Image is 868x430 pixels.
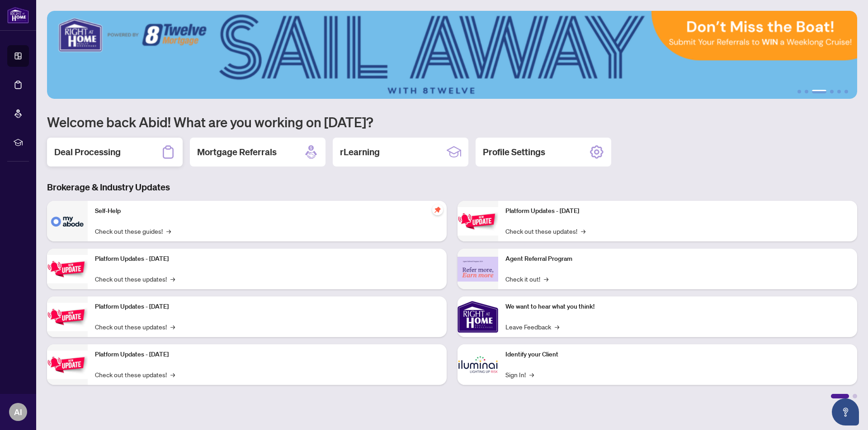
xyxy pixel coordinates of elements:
h2: Deal Processing [54,146,121,158]
p: Platform Updates - [DATE] [505,206,850,216]
img: Platform Updates - July 21, 2025 [47,303,88,331]
h3: Brokerage & Industry Updates [47,181,857,194]
img: Platform Updates - July 8, 2025 [47,351,88,379]
span: → [170,370,175,379]
a: Leave Feedback→ [505,322,559,332]
p: Platform Updates - [DATE] [95,350,439,360]
h2: Profile Settings [483,146,545,158]
p: Agent Referral Program [505,254,850,264]
a: Check out these updates!→ [505,226,585,236]
a: Check out these updates!→ [95,370,175,379]
button: 5 [837,90,841,93]
a: Check out these updates!→ [95,322,175,332]
span: AI [14,406,22,418]
a: Check it out!→ [505,274,548,284]
button: 6 [844,90,848,93]
span: → [529,370,534,379]
p: Identify your Client [505,350,850,360]
img: Agent Referral Program [458,257,498,282]
p: Platform Updates - [DATE] [95,302,439,312]
img: Self-Help [47,201,88,241]
button: 4 [830,90,834,93]
a: Check out these updates!→ [95,274,175,284]
img: logo [7,7,29,23]
span: → [166,226,171,236]
button: Open asap [832,398,859,425]
h2: rLearning [340,146,380,158]
img: We want to hear what you think! [458,296,498,337]
span: → [544,274,548,284]
span: → [170,322,175,332]
button: 3 [812,90,826,93]
a: Check out these guides!→ [95,226,171,236]
img: Platform Updates - September 16, 2025 [47,255,88,283]
button: 1 [797,90,801,93]
img: Identify your Client [458,344,498,385]
h2: Mortgage Referrals [197,146,277,158]
p: Self-Help [95,206,439,216]
h1: Welcome back Abid! What are you working on [DATE]? [47,113,857,130]
img: Slide 2 [47,11,857,99]
span: pushpin [432,204,443,215]
span: → [555,322,559,332]
img: Platform Updates - June 23, 2025 [458,207,498,236]
p: Platform Updates - [DATE] [95,254,439,264]
button: 2 [805,90,808,93]
span: → [581,226,585,236]
a: Sign In!→ [505,370,534,379]
span: → [170,274,175,284]
p: We want to hear what you think! [505,302,850,312]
